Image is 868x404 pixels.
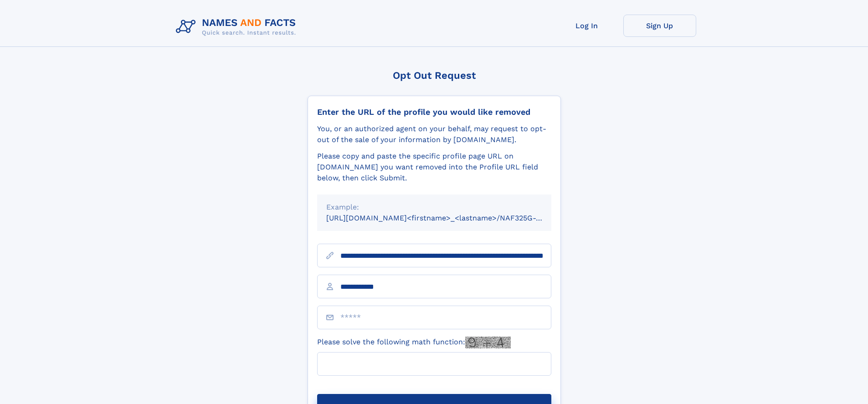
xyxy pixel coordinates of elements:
div: Please copy and paste the specific profile page URL on [DOMAIN_NAME] you want removed into the Pr... [317,151,551,184]
div: Example: [326,202,542,213]
a: Sign Up [623,15,696,37]
img: Logo Names and Facts [172,15,303,39]
div: Opt Out Request [308,70,561,81]
a: Log In [550,15,623,37]
div: You, or an authorized agent on your behalf, may request to opt-out of the sale of your informatio... [317,123,551,145]
small: [URL][DOMAIN_NAME]<firstname>_<lastname>/NAF325G-xxxxxxxx [326,214,569,222]
div: Enter the URL of the profile you would like removed [317,107,551,117]
label: Please solve the following math function: [317,337,511,348]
